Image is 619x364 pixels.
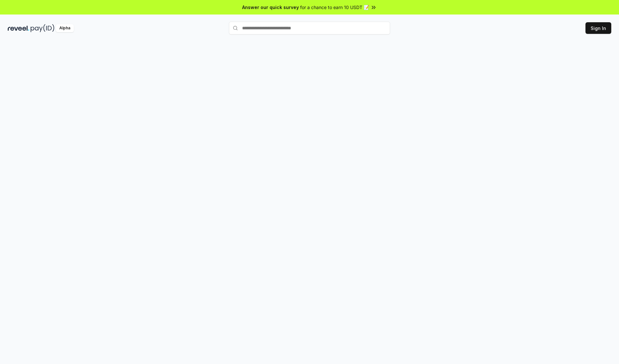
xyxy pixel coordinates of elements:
span: for a chance to earn 10 USDT 📝 [300,4,369,11]
img: reveel_dark [8,24,29,32]
img: pay_id [31,24,54,32]
button: Sign In [585,22,611,34]
div: Alpha [56,24,74,32]
span: Answer our quick survey [242,4,299,11]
